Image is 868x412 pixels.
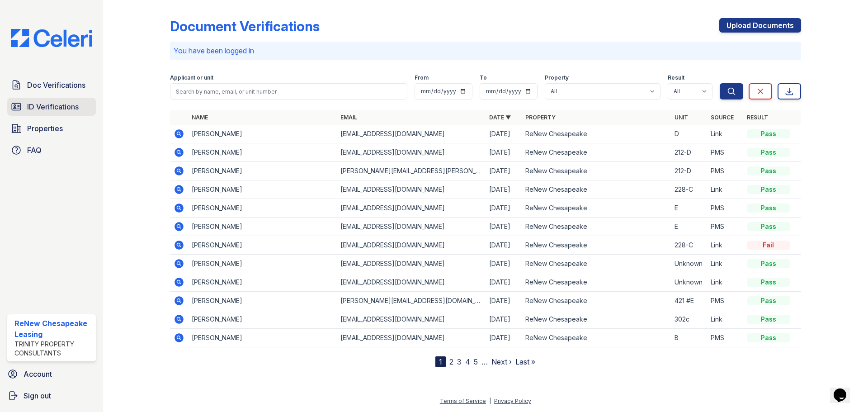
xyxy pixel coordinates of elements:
td: 228-C [671,236,707,255]
label: From [415,74,429,81]
span: ID Verifications [27,101,79,112]
div: Pass [747,148,790,157]
a: Source [711,114,734,121]
td: 421 #E [671,292,707,310]
td: [PERSON_NAME][EMAIL_ADDRESS][DOMAIN_NAME] [337,292,486,310]
td: [DATE] [486,273,522,292]
td: [PERSON_NAME] [188,292,337,310]
td: Link [707,236,743,255]
a: Sign out [4,387,99,405]
label: Property [545,74,569,81]
div: Fail [747,241,790,250]
td: 212-D [671,143,707,162]
div: Pass [747,315,790,324]
td: ReNew Chesapeake [522,199,670,218]
td: Link [707,255,743,273]
td: [PERSON_NAME] [188,218,337,236]
td: ReNew Chesapeake [522,255,670,273]
a: Unit [675,114,688,121]
td: [DATE] [486,218,522,236]
td: [DATE] [486,125,522,143]
a: Doc Verifications [7,76,96,94]
a: Name [192,114,208,121]
td: PMS [707,143,743,162]
td: [PERSON_NAME] [188,199,337,218]
a: Next › [491,357,512,366]
td: ReNew Chesapeake [522,143,670,162]
td: [EMAIL_ADDRESS][DOMAIN_NAME] [337,236,486,255]
td: [EMAIL_ADDRESS][DOMAIN_NAME] [337,199,486,218]
td: [DATE] [486,180,522,199]
span: FAQ [27,145,42,156]
a: Last » [515,357,535,366]
a: Property [525,114,556,121]
a: 3 [457,357,462,366]
td: [DATE] [486,329,522,347]
td: [EMAIL_ADDRESS][DOMAIN_NAME] [337,255,486,273]
td: [DATE] [486,236,522,255]
a: ID Verifications [7,98,96,116]
div: Pass [747,296,790,305]
td: ReNew Chesapeake [522,273,670,292]
td: ReNew Chesapeake [522,292,670,310]
a: Terms of Service [440,398,486,404]
td: 212-D [671,162,707,180]
a: Properties [7,119,96,137]
td: Link [707,310,743,329]
td: ReNew Chesapeake [522,162,670,180]
div: Pass [747,259,790,268]
td: [EMAIL_ADDRESS][DOMAIN_NAME] [337,218,486,236]
td: [PERSON_NAME] [188,255,337,273]
td: [EMAIL_ADDRESS][DOMAIN_NAME] [337,180,486,199]
td: [EMAIL_ADDRESS][DOMAIN_NAME] [337,125,486,143]
td: [PERSON_NAME] [188,236,337,255]
td: [PERSON_NAME] [188,180,337,199]
td: ReNew Chesapeake [522,218,670,236]
td: [DATE] [486,310,522,329]
td: ReNew Chesapeake [522,236,670,255]
a: 5 [474,357,478,366]
a: FAQ [7,141,96,159]
td: [EMAIL_ADDRESS][DOMAIN_NAME] [337,310,486,329]
div: Pass [747,278,790,287]
td: Link [707,180,743,199]
td: PMS [707,162,743,180]
div: ReNew Chesapeake Leasing [14,318,92,340]
label: To [480,74,487,81]
td: [DATE] [486,143,522,162]
td: 228-C [671,180,707,199]
td: ReNew Chesapeake [522,310,670,329]
td: ReNew Chesapeake [522,125,670,143]
div: 1 [435,356,446,367]
td: Unknown [671,255,707,273]
div: Pass [747,222,790,231]
td: PMS [707,329,743,347]
td: [PERSON_NAME][EMAIL_ADDRESS][PERSON_NAME][DOMAIN_NAME] [337,162,486,180]
a: Account [4,365,99,383]
img: CE_Logo_Blue-a8612792a0a2168367f1c8372b55b34899dd931a85d93a1a3d3e32e68fde9ad4.png [4,29,99,47]
div: Document Verifications [170,18,320,34]
div: | [489,398,491,404]
span: … [481,356,488,367]
td: [DATE] [486,199,522,218]
p: You have been logged in [174,45,797,56]
td: B [671,329,707,347]
td: [EMAIL_ADDRESS][DOMAIN_NAME] [337,143,486,162]
span: Sign out [24,390,51,401]
a: Email [340,114,357,121]
div: Pass [747,185,790,194]
div: Pass [747,204,790,213]
td: [PERSON_NAME] [188,273,337,292]
td: [PERSON_NAME] [188,125,337,143]
a: 4 [465,357,470,366]
a: Date ▼ [489,114,511,121]
div: Pass [747,166,790,175]
a: 2 [449,357,453,366]
td: [EMAIL_ADDRESS][DOMAIN_NAME] [337,329,486,347]
td: PMS [707,218,743,236]
td: Link [707,273,743,292]
td: [DATE] [486,292,522,310]
span: Account [24,369,52,379]
td: Link [707,125,743,143]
